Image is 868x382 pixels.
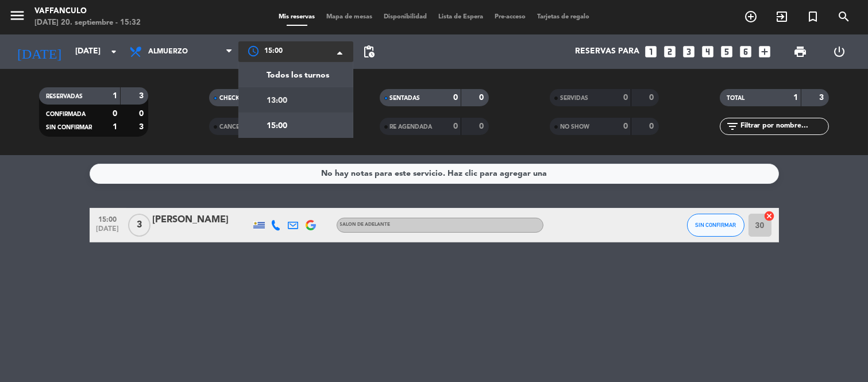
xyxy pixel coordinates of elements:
i: turned_in_not [806,10,820,24]
strong: 3 [819,94,826,102]
i: add_circle_outline [744,10,758,24]
i: looks_two [662,44,677,59]
div: [PERSON_NAME] [153,213,250,227]
span: Mis reservas [273,14,321,20]
strong: 3 [139,92,146,100]
div: Vaffanculo [34,6,141,17]
strong: 1 [113,123,117,131]
span: SIN CONFIRMAR [695,222,736,228]
span: CHECK INS [219,95,251,101]
span: [DATE] [94,225,122,238]
span: SENTADAS [390,95,421,101]
span: Tarjetas de regalo [531,14,595,20]
strong: 0 [139,110,146,118]
div: LOG OUT [820,34,859,69]
strong: 0 [113,110,117,118]
i: [DATE] [9,39,70,64]
span: NO SHOW [560,124,589,130]
div: No hay notas para este servicio. Haz clic para agregar una [321,167,547,180]
button: SIN CONFIRMAR [687,214,744,237]
strong: 0 [479,94,486,102]
i: power_settings_new [833,45,847,59]
span: Pre-acceso [489,14,531,20]
img: google-logo.png [306,220,316,230]
span: 15:00 [267,119,287,133]
span: Lista de Espera [433,14,489,20]
strong: 0 [453,122,458,130]
i: looks_5 [719,44,734,59]
i: add_box [757,44,772,59]
span: 15:00 [264,46,283,57]
i: looks_3 [681,44,696,59]
strong: 1 [793,94,798,102]
span: 13:00 [267,94,287,107]
i: filter_list [726,119,739,133]
span: print [793,45,807,59]
span: SIN CONFIRMAR [46,125,92,130]
span: 15:00 [94,212,122,225]
span: CANCELADA [219,124,255,130]
i: menu [9,7,26,24]
span: SERVIDAS [560,95,588,101]
span: CONFIRMADA [46,111,86,117]
span: Disponibilidad [378,14,433,20]
i: looks_4 [700,44,715,59]
i: looks_6 [738,44,753,59]
span: Reservas para [575,47,639,56]
span: 3 [128,214,151,237]
strong: 0 [623,122,628,130]
button: menu [9,7,26,28]
strong: 0 [453,94,458,102]
span: SALON DE ADELANTE [340,222,391,227]
input: Filtrar por nombre... [739,120,828,133]
strong: 0 [649,122,656,130]
span: RE AGENDADA [390,124,433,130]
strong: 0 [479,122,486,130]
i: search [837,10,851,24]
strong: 0 [649,94,656,102]
span: Almuerzo [148,48,188,56]
span: Todos los turnos [267,69,329,82]
strong: 1 [113,92,117,100]
span: Mapa de mesas [321,14,378,20]
span: RESERVADAS [46,94,83,99]
span: pending_actions [362,45,376,59]
strong: 3 [139,123,146,131]
i: exit_to_app [775,10,789,24]
i: cancel [764,210,776,222]
div: [DATE] 20. septiembre - 15:32 [34,17,141,29]
i: looks_one [643,44,658,59]
i: arrow_drop_down [107,45,121,59]
strong: 0 [623,94,628,102]
span: TOTAL [727,95,744,101]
